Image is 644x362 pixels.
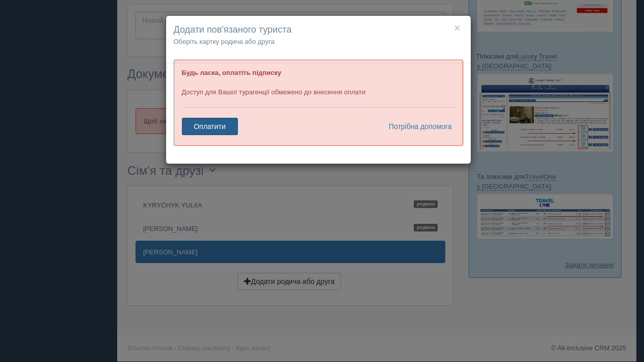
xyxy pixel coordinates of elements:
[182,69,281,76] b: Будь ласка, оплатіть підписку
[174,60,463,146] div: Доступ для Вашої турагенції обмежено до внесення оплати
[382,118,452,135] a: Потрібна допомога
[174,23,463,37] h4: Додати пов'язаного туриста
[174,37,463,46] p: Оберіть картку родича або друга
[454,22,460,33] button: ×
[182,118,238,135] a: Оплатити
